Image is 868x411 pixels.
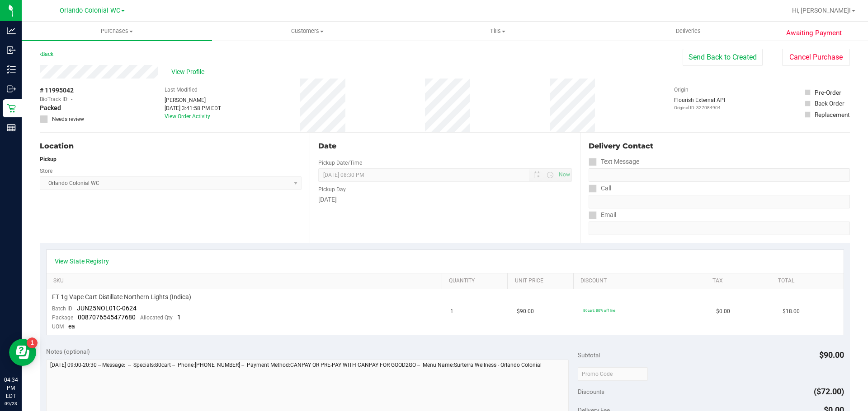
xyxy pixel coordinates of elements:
[60,7,120,14] span: Orlando Colonial WC
[515,277,570,285] a: Unit Price
[77,305,137,312] span: JUN25NOL01C-0624
[674,104,725,111] p: Original ID: 327084904
[578,367,648,381] input: Promo Code
[783,307,800,316] span: $18.00
[578,383,604,400] span: Discounts
[450,307,453,316] span: 1
[212,27,402,35] span: Customers
[9,339,36,366] iframe: Resource center
[578,351,600,359] span: Subtotal
[674,96,725,111] div: Flourish External API
[52,314,73,321] span: Package
[52,115,84,123] span: Needs review
[589,195,850,208] input: Format: (999) 999-9999
[318,185,346,194] label: Pickup Day
[40,51,53,57] a: Back
[40,95,69,103] span: BioTrack ID:
[68,323,75,330] span: ea
[140,314,173,321] span: Allocated Qty
[786,28,842,38] span: Awaiting Payment
[819,350,844,360] span: $90.00
[7,123,16,132] inline-svg: Reports
[22,27,212,35] span: Purchases
[40,86,74,95] span: # 11995042
[53,277,438,285] a: SKU
[815,99,844,108] div: Back Order
[716,307,730,316] span: $0.00
[589,155,639,168] label: Text Message
[4,400,18,407] p: 09/23
[7,46,16,55] inline-svg: Inbound
[449,277,504,285] a: Quantity
[7,104,16,113] inline-svg: Retail
[40,141,302,152] div: Location
[318,141,571,152] div: Date
[40,167,52,175] label: Store
[7,26,16,35] inline-svg: Analytics
[589,168,850,182] input: Format: (999) 999-9999
[55,257,109,266] a: View State Registry
[40,156,57,162] strong: Pickup
[7,84,16,93] inline-svg: Outbound
[52,293,191,301] span: FT 1g Vape Cart Distillate Northern Lights (Indica)
[165,86,198,94] label: Last Modified
[318,159,362,167] label: Pickup Date/Time
[318,195,571,204] div: [DATE]
[583,308,615,313] span: 80cart: 80% off line
[815,88,841,97] div: Pre-Order
[683,49,763,66] button: Send Back to Created
[517,307,534,316] span: $90.00
[4,376,18,400] p: 04:34 PM EDT
[712,277,768,285] a: Tax
[27,337,38,348] iframe: Resource center unread badge
[589,141,850,152] div: Delivery Contact
[7,65,16,74] inline-svg: Inventory
[778,277,833,285] a: Total
[782,49,850,66] button: Cancel Purchase
[402,22,593,41] a: Tills
[589,182,611,195] label: Call
[177,314,181,321] span: 1
[664,27,713,35] span: Deliveries
[814,387,844,396] span: ($72.00)
[52,323,64,330] span: UOM
[792,7,851,14] span: Hi, [PERSON_NAME]!
[40,103,61,113] span: Packed
[71,95,72,103] span: -
[171,67,208,77] span: View Profile
[580,277,702,285] a: Discount
[165,96,221,104] div: [PERSON_NAME]
[165,104,221,112] div: [DATE] 3:41:58 PM EDT
[815,110,849,119] div: Replacement
[589,208,616,222] label: Email
[674,86,689,94] label: Origin
[165,113,210,120] a: View Order Activity
[593,22,783,41] a: Deliveries
[78,314,136,321] span: 0087076545477680
[212,22,402,41] a: Customers
[46,348,90,355] span: Notes (optional)
[22,22,212,41] a: Purchases
[403,27,592,35] span: Tills
[52,305,72,312] span: Batch ID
